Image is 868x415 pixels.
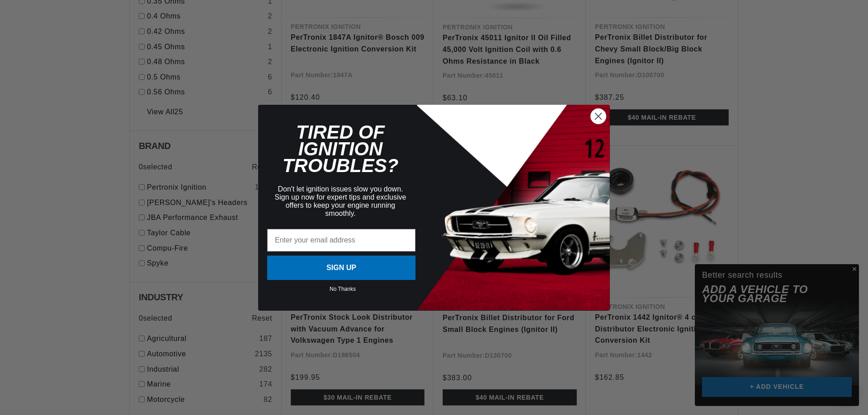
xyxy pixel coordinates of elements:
span: Don't let ignition issues slow you down. Sign up now for expert tips and exclusive offers to keep... [275,185,406,218]
button: No Thanks [270,286,415,289]
button: SIGN UP [267,256,415,280]
input: Enter your email address [267,229,415,252]
span: TIRED OF IGNITION TROUBLES? [283,121,399,176]
button: Close dialog [590,108,606,124]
